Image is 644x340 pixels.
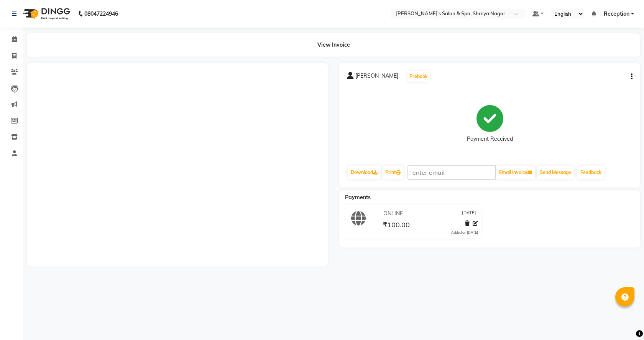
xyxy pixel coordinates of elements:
[84,3,118,24] b: 08047224946
[345,194,371,201] span: Payments
[462,210,476,218] span: [DATE]
[348,166,381,179] a: Download
[537,166,574,179] button: Send Message
[355,72,398,83] span: [PERSON_NAME]
[451,230,478,235] div: Added on [DATE]
[20,3,72,24] img: logo
[383,210,403,218] span: ONLINE
[407,165,496,180] input: enter email
[27,33,640,57] div: View Invoice
[612,309,636,332] iframe: chat widget
[496,166,535,179] button: Email Invoice
[604,10,629,18] span: Reception
[382,166,404,179] a: Print
[383,220,410,231] span: ₹100.00
[467,135,513,143] div: Payment Received
[577,166,605,179] a: Feedback
[407,71,430,82] button: Prebook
